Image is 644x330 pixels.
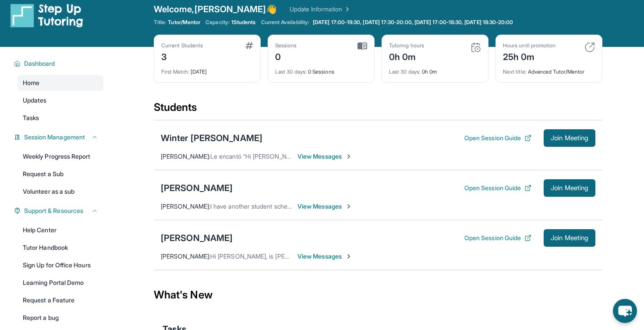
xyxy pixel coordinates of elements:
span: Tasks [23,114,39,122]
button: chat-button [613,299,637,323]
button: Dashboard [21,59,98,68]
span: Join Meeting [551,185,588,191]
div: 0h 0m [389,49,424,63]
span: View Messages [297,252,352,261]
div: [PERSON_NAME] [161,232,233,244]
div: 0 [275,49,297,63]
span: View Messages [297,202,352,211]
button: Open Session Guide [464,134,531,142]
a: Updates [18,92,103,108]
span: Title: [154,19,166,26]
span: [PERSON_NAME] : [161,252,210,260]
span: 1 Students [231,19,256,26]
div: [PERSON_NAME] [161,182,233,194]
img: card [357,42,367,50]
img: logo [11,3,83,28]
button: Join Meeting [544,129,595,147]
img: card [471,42,481,53]
button: Join Meeting [544,229,595,247]
div: 0 Sessions [275,63,367,75]
a: Weekly Progress Report [18,149,103,164]
div: 0h 0m [389,63,481,75]
a: Tutor Handbook [18,240,103,255]
a: Request a Sub [18,166,103,182]
img: card [245,42,253,49]
span: Join Meeting [551,235,588,241]
a: Report a bug [18,310,103,326]
div: Advanced Tutor/Mentor [503,63,595,75]
img: card [584,42,595,53]
button: Open Session Guide [464,234,531,242]
a: Volunteer as a sub [18,184,103,199]
div: What's New [154,276,602,314]
a: Tasks [18,110,103,126]
span: Session Management [24,133,85,142]
span: Support & Resources [24,206,83,215]
span: [PERSON_NAME] : [161,153,210,160]
a: Request a Feature [18,292,103,308]
img: Chevron-Right [345,203,352,210]
div: Hours until promotion [503,42,556,49]
a: Sign Up for Office Hours [18,257,103,273]
span: View Messages [297,152,352,161]
span: Join Meeting [551,135,588,141]
span: Current Availability: [261,19,309,26]
a: [DATE] 17:00-19:30, [DATE] 17:30-20:00, [DATE] 17:00-18:30, [DATE] 18:30-20:00 [311,19,515,26]
div: Current Students [161,42,203,49]
div: 25h 0m [503,49,556,63]
span: [PERSON_NAME] : [161,202,210,210]
span: Last 30 days : [389,68,421,75]
span: Next title : [503,68,527,75]
span: Tutor/Mentor [168,19,200,26]
button: Open Session Guide [464,184,531,192]
button: Support & Resources [21,206,98,215]
div: Tutoring hours [389,42,424,49]
span: Hi [PERSON_NAME], is [PERSON_NAME] available from 6-7 [DATE] instead? [210,252,420,260]
span: Home [23,78,39,87]
a: Home [18,75,103,91]
div: 3 [161,49,203,63]
img: Chevron-Right [345,253,352,260]
div: [DATE] [161,63,253,75]
span: [DATE] 17:00-19:30, [DATE] 17:30-20:00, [DATE] 17:00-18:30, [DATE] 18:30-20:00 [313,19,513,26]
a: Help Center [18,222,103,238]
div: Winter [PERSON_NAME] [161,132,262,144]
div: Students [154,100,602,120]
a: Update Information [290,5,351,14]
a: Learning Portal Demo [18,275,103,291]
span: Welcome, [PERSON_NAME] 👋 [154,3,277,15]
span: Updates [23,96,47,105]
button: Join Meeting [544,179,595,197]
span: Last 30 days : [275,68,307,75]
span: Capacity: [205,19,230,26]
img: Chevron-Right [345,153,352,160]
span: Dashboard [24,59,55,68]
div: Sessions [275,42,297,49]
span: I have another student scheduled from 5-6 [DATE] and [DATE]. Let me see if I can switch times for... [210,202,556,210]
button: Session Management [21,133,98,142]
span: First Match : [161,68,189,75]
img: Chevron Right [342,5,351,14]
